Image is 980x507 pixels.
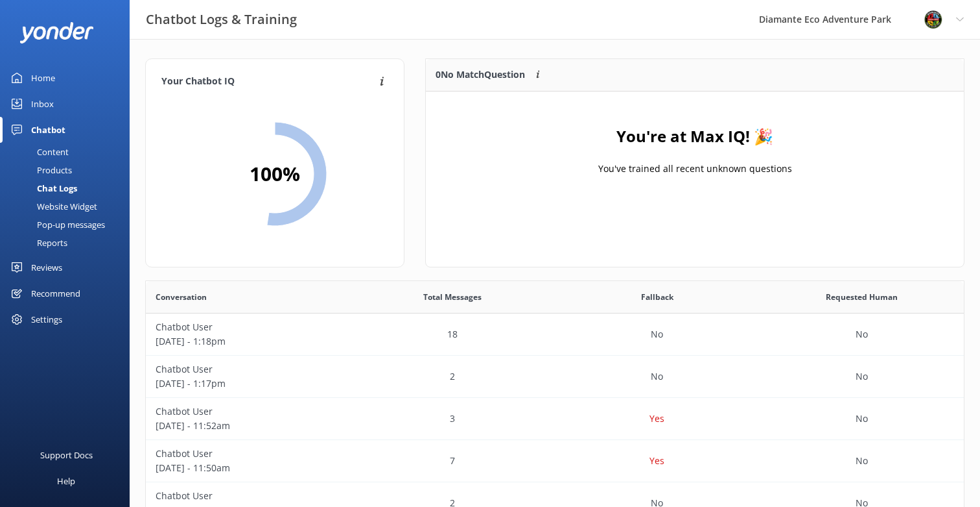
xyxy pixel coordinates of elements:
[146,9,297,30] h3: Chatbot Logs & Training
[156,461,341,475] p: [DATE] - 11:50am
[8,197,97,216] div: Website Widget
[8,161,72,179] div: Products
[8,234,130,252] a: Reports
[156,404,341,419] p: Chatbot User
[450,369,455,384] p: 2
[450,454,455,468] p: 7
[598,162,791,176] p: You've trained all recent unknown questions
[146,440,964,482] div: row
[649,454,664,468] p: Yes
[826,291,898,303] span: Requested Human
[924,10,943,29] img: 831-1756915225.png
[250,158,300,190] h2: 100 %
[146,356,964,398] div: row
[426,92,964,221] div: grid
[31,117,65,143] div: Chatbot
[8,143,69,161] div: Content
[156,489,341,503] p: Chatbot User
[447,327,458,341] p: 18
[651,369,663,384] p: No
[31,254,62,280] div: Reviews
[8,197,130,216] a: Website Widget
[649,412,664,426] p: Yes
[161,75,376,89] h4: Your Chatbot IQ
[156,419,341,433] p: [DATE] - 11:52am
[616,124,773,149] h4: You're at Max IQ! 🎉
[651,327,663,341] p: No
[156,362,341,377] p: Chatbot User
[31,280,80,306] div: Recommend
[8,234,67,252] div: Reports
[31,65,55,91] div: Home
[641,291,673,303] span: Fallback
[31,306,62,332] div: Settings
[8,161,130,179] a: Products
[156,291,207,303] span: Conversation
[8,216,105,234] div: Pop-up messages
[856,369,868,384] p: No
[856,327,868,341] p: No
[436,68,525,82] p: 0 No Match Question
[156,377,341,391] p: [DATE] - 1:17pm
[856,454,868,468] p: No
[146,314,964,356] div: row
[146,398,964,440] div: row
[856,412,868,426] p: No
[8,216,130,234] a: Pop-up messages
[423,291,482,303] span: Total Messages
[19,22,94,43] img: yonder-white-logo.png
[31,91,54,117] div: Inbox
[450,412,455,426] p: 3
[156,334,341,349] p: [DATE] - 1:18pm
[40,442,93,468] div: Support Docs
[57,468,75,494] div: Help
[8,179,130,197] a: Chat Logs
[8,143,130,161] a: Content
[8,179,77,197] div: Chat Logs
[156,447,341,461] p: Chatbot User
[156,320,341,334] p: Chatbot User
